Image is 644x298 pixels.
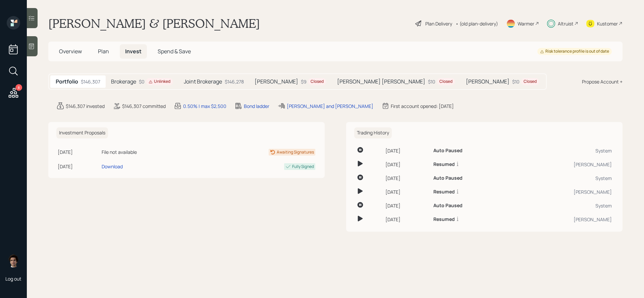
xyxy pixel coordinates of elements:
h6: Auto Paused [433,203,463,208]
h6: Resumed [433,217,455,222]
div: [PERSON_NAME] [515,188,612,195]
div: 8 [15,84,22,91]
div: [PERSON_NAME] [515,216,612,223]
h6: Auto Paused [433,175,463,181]
span: Overview [59,48,82,55]
div: System [515,175,612,182]
div: [PERSON_NAME] and [PERSON_NAME] [287,103,373,110]
div: $0 [139,78,173,85]
div: $146,307 invested [66,103,105,110]
h1: [PERSON_NAME] & [PERSON_NAME] [48,16,260,31]
div: System [515,202,612,209]
img: harrison-schaefer-headshot-2.png [7,254,20,267]
h6: Auto Paused [433,148,463,154]
div: $146,307 committed [122,103,166,110]
div: [PERSON_NAME] [515,161,612,168]
span: Plan [98,48,109,55]
div: Kustomer [597,20,618,27]
div: [DATE] [58,148,99,156]
div: $10 [428,78,455,85]
div: $10 [512,78,539,85]
div: Closed [524,79,537,84]
div: [DATE] [385,175,428,182]
span: Invest [125,48,142,55]
div: File not available [102,148,193,156]
div: [DATE] [385,161,428,168]
div: Unlinked [149,79,170,84]
div: $146,278 [225,78,244,85]
div: Download [102,163,123,170]
div: [DATE] [385,216,428,223]
h6: Resumed [433,162,455,167]
div: Propose Account + [582,78,623,85]
h6: Investment Proposals [56,127,108,138]
div: Risk tolerance profile is out of date [540,49,609,54]
div: First account opened: [DATE] [391,103,454,110]
h5: Portfolio [56,78,78,85]
div: Altruist [558,20,574,27]
div: $9 [301,78,326,85]
div: [DATE] [385,202,428,209]
span: Spend & Save [158,48,191,55]
div: System [515,147,612,154]
h5: Joint Brokerage [184,78,222,85]
div: [DATE] [385,147,428,154]
div: Fully Signed [292,164,314,170]
div: Bond ladder [244,103,269,110]
h5: [PERSON_NAME] [PERSON_NAME] [337,78,425,85]
h5: [PERSON_NAME] [255,78,298,85]
div: Warmer [518,20,534,27]
div: Plan Delivery [425,20,452,27]
h6: Trading History [354,127,392,138]
div: [DATE] [58,163,99,170]
h5: [PERSON_NAME] [466,78,509,85]
div: Closed [439,79,452,84]
h6: Resumed [433,189,455,195]
div: Awaiting Signatures [277,149,314,155]
div: $146,307 [81,78,100,85]
h5: Brokerage [111,78,136,85]
div: • (old plan-delivery) [455,20,498,27]
div: Log out [5,276,21,282]
div: [DATE] [385,188,428,195]
div: 0.50% | max $2,500 [183,103,226,110]
div: Closed [311,79,324,84]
